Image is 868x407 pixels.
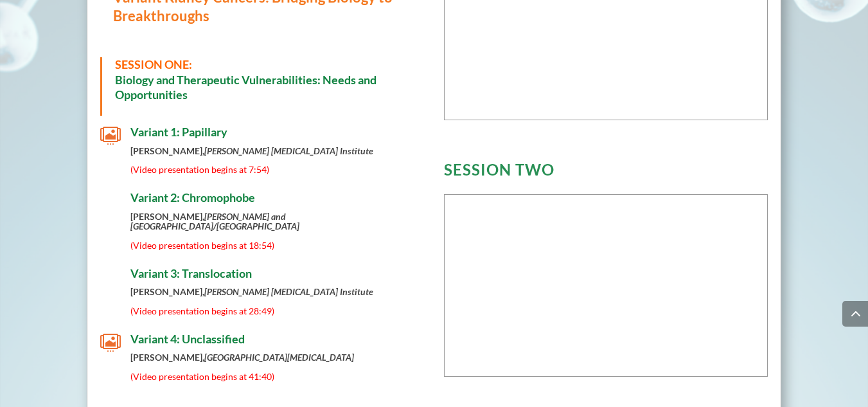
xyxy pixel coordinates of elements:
[130,286,373,297] strong: [PERSON_NAME],
[444,162,768,184] h3: SESSION TWO
[445,195,767,377] iframe: Clinical Trial Design and Execution for Rare Kidney Cancers | Kidney Cancer Research Summit 2025
[204,352,354,363] em: [GEOGRAPHIC_DATA][MEDICAL_DATA]
[204,286,373,297] em: [PERSON_NAME] [MEDICAL_DATA] Institute
[130,190,255,204] span: Variant 2: Chromophobe
[130,211,299,231] strong: [PERSON_NAME],
[130,266,252,280] span: Variant 3: Translocation
[130,125,227,139] span: Variant 1: Papillary
[204,145,373,156] em: [PERSON_NAME] [MEDICAL_DATA] Institute
[100,125,121,146] span: 
[115,73,376,102] strong: Biology and Therapeutic Vulnerabilities: Needs and Opportunities
[100,267,121,287] span: 
[100,191,121,212] span: 
[130,145,373,156] strong: [PERSON_NAME],
[130,305,274,316] span: (Video presentation begins at 28:49)
[130,240,274,251] span: (Video presentation begins at 18:54)
[130,371,274,382] span: (Video presentation begins at 41:40)
[130,211,299,231] em: [PERSON_NAME] and [GEOGRAPHIC_DATA]/[GEOGRAPHIC_DATA]
[130,164,269,175] span: (Video presentation begins at 7:54)
[130,352,354,363] strong: [PERSON_NAME],
[115,57,192,71] span: SESSION ONE:
[130,332,245,346] span: Variant 4: Unclassified
[100,332,121,353] span: 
